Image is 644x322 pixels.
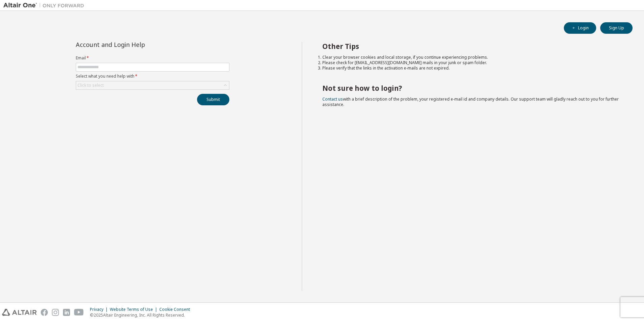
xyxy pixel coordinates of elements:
div: Click to select [76,81,229,89]
div: Click to select [77,83,104,88]
span: with a brief description of the problem, your registered e-mail id and company details. Our suppo... [322,96,619,107]
img: facebook.svg [41,309,48,316]
button: Login [564,22,596,34]
img: instagram.svg [52,309,59,316]
h2: Not sure how to login? [322,84,621,92]
li: Clear your browser cookies and local storage, if you continue experiencing problems. [322,55,621,60]
img: linkedin.svg [63,309,70,316]
li: Please verify that the links in the activation e-mails are not expired. [322,65,621,71]
button: Submit [197,94,229,105]
button: Sign Up [600,22,633,34]
p: © 2025 Altair Engineering, Inc. All Rights Reserved. [90,312,194,318]
img: Altair One [3,2,88,9]
a: Contact us [322,96,343,102]
div: Account and Login Help [76,42,199,47]
div: Website Terms of Use [110,307,159,312]
div: Privacy [90,307,110,312]
div: Cookie Consent [159,307,194,312]
label: Select what you need help with [76,74,229,79]
li: Please check for [EMAIL_ADDRESS][DOMAIN_NAME] mails in your junk or spam folder. [322,60,621,65]
h2: Other Tips [322,42,621,51]
img: altair_logo.svg [2,309,37,316]
img: youtube.svg [74,309,84,316]
label: Email [76,55,229,61]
